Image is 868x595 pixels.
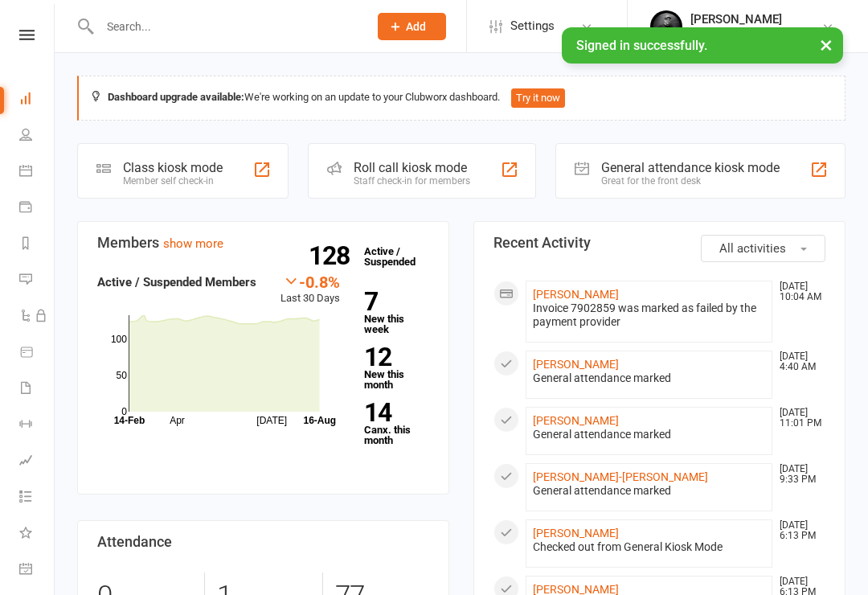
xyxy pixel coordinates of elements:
div: Last 30 Days [280,273,340,307]
strong: 7 [364,289,423,314]
a: 12New this month [364,345,429,390]
div: General attendance marked [533,371,765,385]
a: What's New [19,516,55,552]
div: Member self check-in [123,175,223,187]
a: [PERSON_NAME] [533,527,619,540]
div: Got Active Fitness [690,27,782,41]
a: 128Active / Suspended [356,234,427,279]
h3: Members [97,235,429,251]
h3: Attendance [97,534,429,550]
div: Roll call kiosk mode [354,160,470,175]
div: Staff check-in for members [354,175,470,187]
input: Search... [95,15,357,38]
span: All activities [719,241,786,256]
span: Add [406,20,426,33]
div: General attendance marked [533,484,765,498]
button: All activities [701,235,825,262]
a: Assessments [19,444,55,480]
time: [DATE] 9:33 PM [772,464,825,485]
a: 7New this week [364,289,429,334]
time: [DATE] 10:04 AM [772,281,825,302]
div: -0.8% [280,273,340,290]
button: Try it now [511,88,565,108]
a: Product Sales [19,335,55,371]
a: [PERSON_NAME] [533,288,619,301]
strong: 128 [309,244,356,268]
a: 14Canx. this month [364,400,429,445]
time: [DATE] 11:01 PM [772,408,825,429]
a: [PERSON_NAME] [533,414,619,427]
div: Invoice 7902859 was marked as failed by the payment provider [533,302,765,329]
a: [PERSON_NAME]-[PERSON_NAME] [533,470,708,483]
button: × [812,27,841,62]
div: [PERSON_NAME] [690,12,782,27]
span: Signed in successfully. [576,38,707,53]
div: Class kiosk mode [123,160,223,175]
a: People [19,118,55,154]
h3: Recent Activity [493,235,825,251]
a: Calendar [19,154,55,191]
div: Checked out from General Kiosk Mode [533,540,765,554]
time: [DATE] 6:13 PM [772,520,825,541]
a: show more [163,236,223,251]
div: We're working on an update to your Clubworx dashboard. [77,76,845,121]
strong: Active / Suspended Members [97,275,256,289]
a: General attendance kiosk mode [19,552,55,589]
a: [PERSON_NAME] [533,358,619,371]
strong: 12 [364,345,423,369]
div: General attendance marked [533,428,765,441]
img: thumb_image1544090673.png [650,10,682,43]
button: Add [378,13,446,40]
a: Reports [19,227,55,263]
time: [DATE] 4:40 AM [772,351,825,372]
strong: Dashboard upgrade available: [108,91,244,103]
a: Dashboard [19,82,55,118]
div: Great for the front desk [601,175,780,187]
strong: 14 [364,400,423,425]
div: General attendance kiosk mode [601,160,780,175]
span: Settings [510,8,555,44]
a: Payments [19,191,55,227]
